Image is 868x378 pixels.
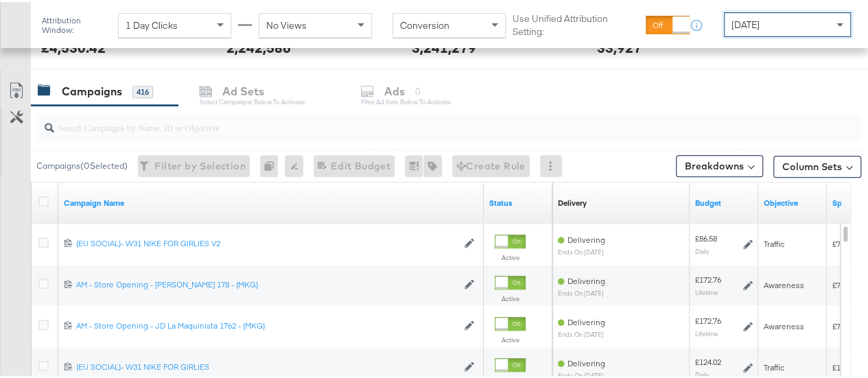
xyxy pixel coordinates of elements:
[695,355,721,366] div: £124.02
[764,319,804,329] span: Awareness
[695,327,718,335] sub: Lifetime
[558,287,605,295] sub: ends on [DATE]
[64,196,478,206] a: Your campaign name.
[76,318,457,330] a: AM - Store Opening - JD La Maquinista 1762 - (MKG)
[558,196,587,206] div: Delivery
[260,153,285,175] div: 0
[495,251,526,260] label: Active
[54,106,789,133] input: Search Campaigns by Name, ID or Objective
[495,292,526,301] label: Active
[567,274,605,284] span: Delivering
[731,16,760,29] span: [DATE]
[567,233,605,243] span: Delivering
[76,318,457,329] div: AM - Store Opening - JD La Maquinista 1762 - (MKG)
[695,272,721,283] div: £172.76
[764,196,821,206] a: Your campaign's objective.
[695,196,753,206] a: The maximum amount you're willing to spend on your ads, on average each day or over the lifetime ...
[695,231,717,242] div: £86.58
[62,82,122,97] div: Campaigns
[76,236,457,247] div: (EU SOCIAL)- W31 NIKE FOR GIRLIES V2
[764,360,784,370] span: Traffic
[132,84,153,96] div: 416
[76,359,457,371] a: (EU SOCIAL)- W31 NIKE FOR GIRLIES
[764,278,804,288] span: Awareness
[400,17,449,29] span: Conversion
[76,236,457,248] a: (EU SOCIAL)- W31 NIKE FOR GIRLIES V2
[76,359,457,370] div: (EU SOCIAL)- W31 NIKE FOR GIRLIES
[558,246,605,254] sub: ends on [DATE]
[513,10,640,36] label: Use Unified Attribution Setting:
[489,196,547,206] a: Shows the current state of your Ad Campaign.
[495,333,526,342] label: Active
[567,315,605,325] span: Delivering
[266,17,307,29] span: No Views
[76,277,457,289] a: AM - Store Opening - [PERSON_NAME] 178 - (MKG)
[764,237,784,247] span: Traffic
[695,368,709,377] sub: Daily
[558,370,605,377] sub: ends on [DATE]
[567,356,605,366] span: Delivering
[773,154,861,176] button: Column Sets
[76,277,457,288] div: AM - Store Opening - [PERSON_NAME] 178 - (MKG)
[558,329,605,336] sub: ends on [DATE]
[36,158,128,170] div: Campaigns ( 0 Selected)
[558,196,587,206] a: Reflects the ability of your Ad Campaign to achieve delivery based on ad states, schedule and bud...
[695,245,709,253] sub: Daily
[126,17,178,29] span: 1 Day Clicks
[676,153,763,175] button: Breakdowns
[41,14,111,33] div: Attribution Window:
[695,286,718,294] sub: Lifetime
[695,314,721,324] div: £172.76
